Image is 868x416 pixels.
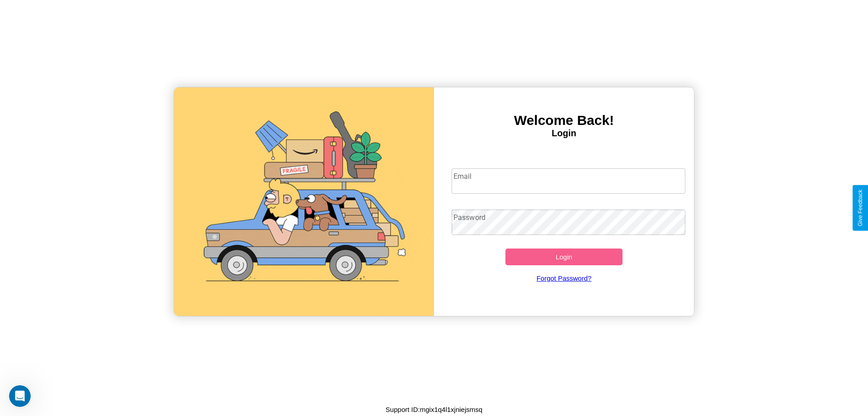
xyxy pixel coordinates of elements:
[505,249,623,265] button: Login
[434,113,694,128] h3: Welcome Back!
[434,128,694,139] h4: Login
[386,403,482,416] p: Support ID: mgix1q4l1xjniejsmsq
[174,87,434,316] img: gif
[857,190,863,226] div: Give Feedback
[9,385,31,407] iframe: Intercom live chat
[447,265,681,291] a: Forgot Password?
